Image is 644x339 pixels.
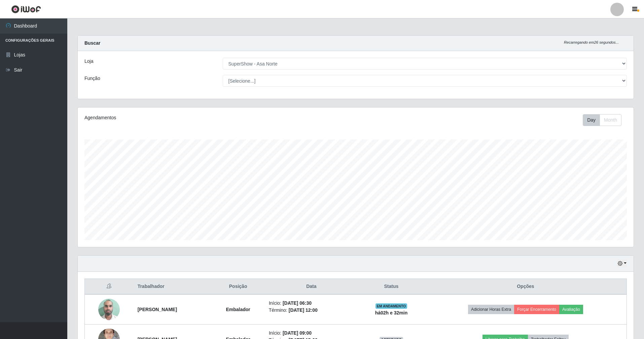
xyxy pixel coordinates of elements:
time: [DATE] 06:30 [283,300,312,306]
strong: Embalador [226,307,250,312]
button: Day [583,114,600,126]
th: Opções [425,279,627,295]
th: Posição [212,279,265,295]
span: EM ANDAMENTO [375,303,407,309]
img: 1751466407656.jpeg [98,295,120,324]
button: Adicionar Horas Extra [468,305,514,314]
th: Data [265,279,358,295]
button: Month [600,114,621,126]
label: Loja [84,58,93,65]
th: Trabalhador [134,279,212,295]
i: Recarregando em 26 segundos... [564,40,619,44]
li: Término: [269,307,354,314]
div: First group [583,114,621,126]
time: [DATE] 12:00 [289,307,318,313]
div: Agendamentos [84,114,305,121]
li: Início: [269,300,354,307]
button: Forçar Encerramento [514,305,559,314]
li: Início: [269,330,354,337]
strong: [PERSON_NAME] [138,307,177,312]
time: [DATE] 09:00 [283,330,312,336]
strong: Buscar [84,40,100,46]
label: Função [84,75,100,82]
div: Toolbar with button groups [583,114,627,126]
button: Avaliação [559,305,583,314]
img: CoreUI Logo [11,5,41,13]
th: Status [358,279,425,295]
strong: há 02 h e 32 min [375,310,408,315]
